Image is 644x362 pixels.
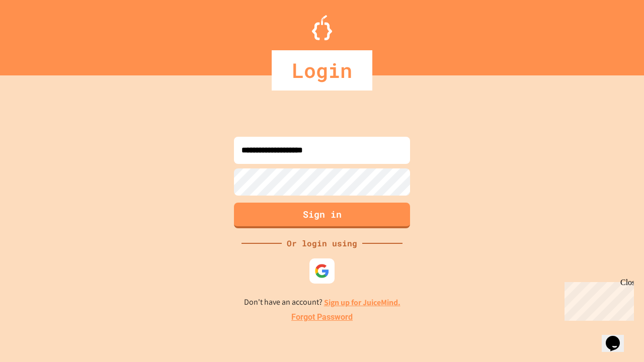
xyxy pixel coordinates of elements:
button: Sign in [234,203,410,228]
iframe: chat widget [560,278,634,321]
iframe: chat widget [602,322,634,352]
img: google-icon.svg [314,263,330,279]
p: Don't have an account? [244,296,400,309]
div: Login [272,50,372,90]
a: Sign up for JuiceMind. [324,297,400,308]
div: Chat with us now!Close [4,4,69,64]
a: Forgot Password [291,311,353,323]
img: Logo.svg [312,15,332,40]
div: Or login using [282,237,362,249]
